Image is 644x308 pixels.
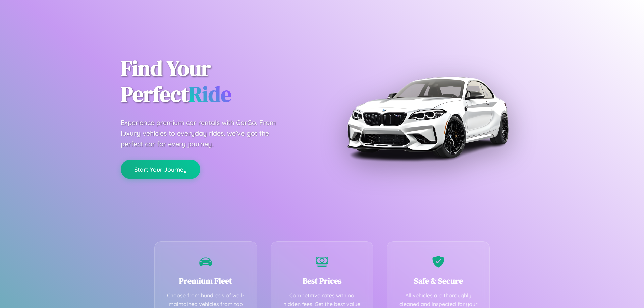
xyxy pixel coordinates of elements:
[121,160,200,179] button: Start Your Journey
[281,275,363,286] h3: Best Prices
[189,79,231,109] span: Ride
[397,275,479,286] h3: Safe & Secure
[165,275,247,286] h3: Premium Fleet
[121,117,288,149] p: Experience premium car rentals with CarGo. From luxury vehicles to everyday rides, we've got the ...
[344,34,512,201] img: Premium BMW car rental vehicle
[121,56,312,107] h1: Find Your Perfect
